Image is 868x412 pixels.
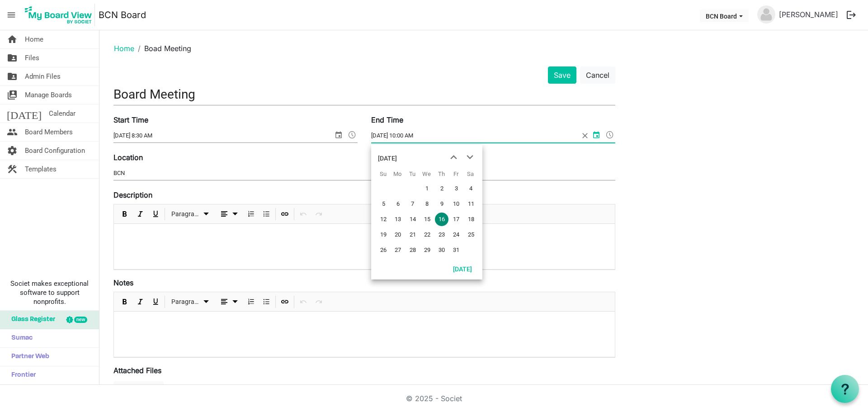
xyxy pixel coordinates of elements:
[259,204,274,223] div: Bulleted List
[7,123,18,141] span: people
[171,208,201,220] span: Paragraph
[463,167,478,181] th: Sa
[391,213,405,226] span: Monday, October 13, 2025
[243,204,259,223] div: Numbered List
[435,243,448,257] span: Thursday, October 30, 2025
[7,329,33,347] span: Sumac
[114,44,134,53] a: Home
[700,9,749,22] button: BCN Board dropdownbutton
[448,167,463,181] th: Fr
[7,49,18,67] span: folder_shared
[447,262,478,275] button: Today
[377,228,390,242] span: Sunday, October 19, 2025
[134,208,146,220] button: Italic
[166,292,214,311] div: Formats
[435,182,448,195] span: Thursday, October 2, 2025
[391,197,405,211] span: Monday, October 6, 2025
[406,213,420,226] span: Tuesday, October 14, 2025
[464,213,478,226] span: Saturday, October 18, 2025
[378,149,397,167] div: title
[7,311,55,329] span: Glass Register
[757,5,775,24] img: no-profile-picture.svg
[449,228,463,242] span: Friday, October 24, 2025
[113,381,164,398] button: Select Files
[25,67,61,85] span: Admin Files
[405,167,420,181] th: Tu
[166,204,214,223] div: Formats
[449,182,463,195] span: Friday, October 3, 2025
[148,204,163,223] div: Underline
[150,208,162,220] button: Underline
[245,208,257,220] button: Numbered List
[132,204,148,223] div: Italic
[214,292,244,311] div: Alignments
[377,213,390,226] span: Sunday, October 12, 2025
[548,66,576,84] button: Save
[420,167,434,181] th: We
[113,84,615,105] input: Title
[842,5,861,24] button: logout
[25,86,72,104] span: Manage Boards
[49,104,75,123] span: Calendar
[591,129,602,141] span: select
[134,296,146,308] button: Italic
[277,204,292,223] div: Insert Link
[434,167,448,181] th: Th
[148,292,163,311] div: Underline
[113,365,161,376] label: Attached Files
[259,292,274,311] div: Bulleted List
[435,197,448,211] span: Thursday, October 9, 2025
[420,197,434,211] span: Wednesday, October 8, 2025
[464,182,478,195] span: Saturday, October 4, 2025
[99,6,146,24] a: BCN Board
[245,296,257,308] button: Numbered List
[462,149,478,166] button: next month
[25,30,43,48] span: Home
[420,213,434,226] span: Wednesday, October 15, 2025
[390,167,405,181] th: Mo
[464,197,478,211] span: Saturday, October 11, 2025
[449,213,463,226] span: Friday, October 17, 2025
[434,212,448,227] td: Thursday, October 16, 2025
[435,228,448,242] span: Thursday, October 23, 2025
[25,49,39,67] span: Files
[7,160,18,178] span: construction
[420,182,434,195] span: Wednesday, October 1, 2025
[214,204,244,223] div: Alignments
[406,228,420,242] span: Tuesday, October 21, 2025
[216,208,242,220] button: dropdownbutton
[22,4,99,26] a: My Board View Logo
[7,348,49,366] span: Partner Web
[406,197,420,211] span: Tuesday, October 7, 2025
[260,296,273,308] button: Bulleted List
[25,160,57,178] span: Templates
[406,394,462,403] a: © 2025 - Societ
[132,292,148,311] div: Italic
[260,208,273,220] button: Bulleted List
[279,208,291,220] button: Insert Link
[22,4,95,26] img: My Board View Logo
[377,197,390,211] span: Sunday, October 5, 2025
[119,296,131,308] button: Bold
[7,366,36,384] span: Frontier
[277,292,292,311] div: Insert Link
[376,167,390,181] th: Su
[171,296,201,308] span: Paragraph
[391,243,405,257] span: Monday, October 27, 2025
[7,67,18,85] span: folder_shared
[74,317,87,323] div: new
[435,213,448,226] span: Thursday, October 16, 2025
[449,243,463,257] span: Friday, October 31, 2025
[7,142,18,160] span: settings
[464,228,478,242] span: Saturday, October 25, 2025
[7,104,42,123] span: [DATE]
[168,296,213,308] button: Paragraph dropdownbutton
[333,129,344,141] span: select
[117,292,132,311] div: Bold
[775,5,842,24] a: [PERSON_NAME]
[279,296,291,308] button: Insert Link
[117,204,132,223] div: Bold
[371,114,403,125] label: End Time
[4,279,95,306] span: Societ makes exceptional software to support nonprofits.
[113,189,152,200] label: Description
